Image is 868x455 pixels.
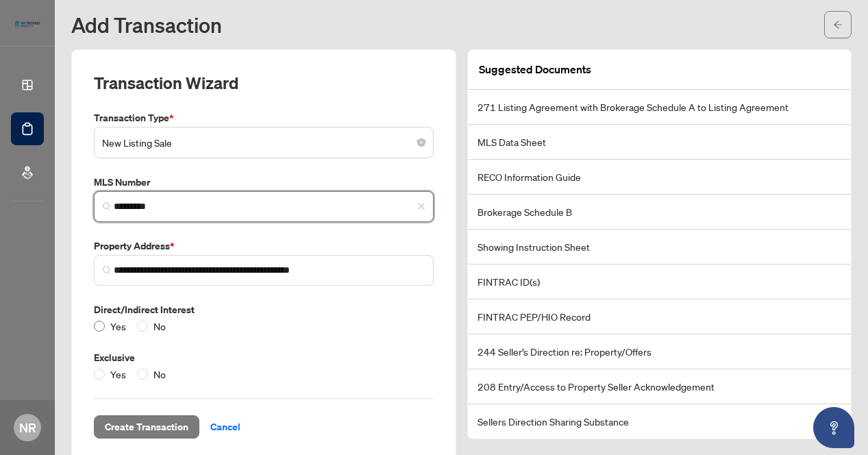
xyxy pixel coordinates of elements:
[19,418,36,437] span: NR
[94,350,434,365] label: Exclusive
[94,302,434,317] label: Direct/Indirect Interest
[11,17,44,31] img: logo
[94,415,199,439] button: Create Transaction
[468,160,852,195] li: RECO Information Guide
[210,416,240,438] span: Cancel
[148,367,171,382] span: No
[468,265,852,299] li: FINTRAC ID(s)
[417,202,425,210] span: close
[468,404,852,439] li: Sellers Direction Sharing Substance
[479,61,591,78] article: Suggested Documents
[468,299,852,334] li: FINTRAC PEP/HIO Record
[417,138,425,147] span: close-circle
[94,72,238,94] h2: Transaction Wizard
[103,266,111,274] img: search_icon
[468,125,852,160] li: MLS Data Sheet
[71,14,222,36] h1: Add Transaction
[468,230,852,265] li: Showing Instruction Sheet
[813,407,854,448] button: Open asap
[105,367,132,382] span: Yes
[833,20,843,29] span: arrow-left
[94,175,434,190] label: MLS Number
[105,319,132,334] span: Yes
[103,202,111,210] img: search_icon
[468,90,852,125] li: 271 Listing Agreement with Brokerage Schedule A to Listing Agreement
[199,415,251,439] button: Cancel
[468,334,852,369] li: 244 Seller’s Direction re: Property/Offers
[468,195,852,230] li: Brokerage Schedule B
[94,110,434,125] label: Transaction Type
[148,319,171,334] span: No
[468,369,852,404] li: 208 Entry/Access to Property Seller Acknowledgement
[102,130,425,156] span: New Listing Sale
[94,238,434,254] label: Property Address
[105,416,188,438] span: Create Transaction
